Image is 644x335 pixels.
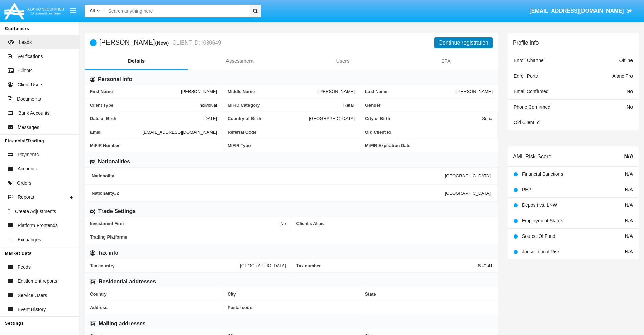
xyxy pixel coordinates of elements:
h6: Trade Settings [98,207,136,215]
span: City of Birth [365,116,482,121]
span: Trading Platforms [90,234,493,240]
span: Entitlement reports [18,278,57,285]
span: Address [90,305,217,310]
span: [PERSON_NAME] [456,89,493,94]
input: Search [105,5,247,17]
span: Sofia [482,116,492,121]
a: All [85,7,105,15]
span: Phone Confirmed [514,104,550,110]
span: Email [90,130,143,135]
span: Enroll Portal [514,73,539,79]
span: [DATE] [203,116,217,121]
span: Enroll Channel [514,58,545,63]
span: Retail [343,103,355,108]
span: Messages [18,124,39,131]
span: Orders [17,179,31,187]
span: Alaric Pro [612,73,633,79]
span: Old Client Id [514,120,540,125]
span: Accounts [18,165,37,172]
span: Gender [365,103,493,108]
a: Assessment [188,53,291,69]
span: Country of Birth [228,116,309,121]
h6: Profile Info [513,39,539,46]
span: N/A [625,187,633,192]
span: Nationality [92,173,445,178]
span: Offline [619,58,633,63]
span: MiFIR Expiration Date [365,143,493,148]
span: Bank Accounts [18,110,50,117]
span: N/A [624,152,634,161]
span: Feeds [18,263,31,271]
span: Date of Birth [90,116,203,121]
span: Clients [18,67,33,74]
span: MiFIR Number [90,143,217,148]
span: Tax number [296,263,478,268]
button: Continue registration [434,37,493,48]
span: Referral Code [228,130,355,135]
span: 687241 [478,263,493,268]
span: MiFID Category [228,103,343,108]
span: N/A [625,249,633,254]
span: State [365,291,493,297]
span: N/A [625,218,633,223]
span: MiFIR Type [228,143,355,148]
h6: Personal info [98,76,132,83]
span: Investment Firm [90,221,280,226]
img: Logo image [3,1,65,21]
span: Leads [19,39,32,46]
span: Deposit vs. LNW [522,202,557,208]
h6: Tax info [98,249,118,257]
span: No [280,221,286,226]
h6: Residential addresses [99,278,156,285]
h5: [PERSON_NAME] [99,39,221,47]
span: Country [90,291,217,297]
h6: Mailing addresses [99,320,146,327]
span: N/A [625,171,633,177]
span: Exchanges [18,236,41,243]
span: Client Type [90,103,198,108]
span: [GEOGRAPHIC_DATA] [309,116,355,121]
span: [EMAIL_ADDRESS][DOMAIN_NAME] [143,130,217,135]
span: Middle Name [228,89,318,94]
span: Verifications [17,53,43,60]
span: N/A [625,233,633,239]
a: Users [291,53,395,69]
span: Create Adjustments [15,208,56,215]
span: N/A [625,202,633,208]
span: Nationality #2 [92,191,445,196]
span: [PERSON_NAME] [318,89,355,94]
a: 2FA [395,53,498,69]
span: Jurisdictional Risk [522,249,560,254]
span: Individual [198,103,217,108]
a: [EMAIL_ADDRESS][DOMAIN_NAME] [526,2,636,21]
span: Platform Frontends [18,222,58,229]
h6: Nationalities [98,158,130,165]
a: Details [85,53,188,69]
span: No [627,104,633,110]
span: [GEOGRAPHIC_DATA] [445,173,491,178]
span: Service Users [18,292,47,299]
span: [GEOGRAPHIC_DATA] [445,191,491,196]
span: Tax country [90,263,240,268]
span: Employment Status [522,218,563,223]
h6: AML Risk Score [513,153,551,160]
span: No [627,89,633,94]
span: Financial Sanctions [522,171,563,177]
span: [GEOGRAPHIC_DATA] [240,263,286,268]
span: Client’s Alias [296,221,493,226]
span: Payments [18,151,39,158]
span: Source Of Fund [522,233,555,239]
span: Old Client Id [365,130,492,135]
span: Reports [18,194,34,201]
small: CLIENT ID: I030649 [171,40,221,46]
span: Client Users [18,81,43,88]
div: (New) [155,39,171,47]
span: First Name [90,89,181,94]
span: Last Name [365,89,456,94]
span: Postal code [228,305,355,310]
span: City [228,291,355,297]
span: [EMAIL_ADDRESS][DOMAIN_NAME] [529,8,624,14]
span: Email Confirmed [514,89,548,94]
span: All [90,8,95,13]
span: Event History [18,306,46,313]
